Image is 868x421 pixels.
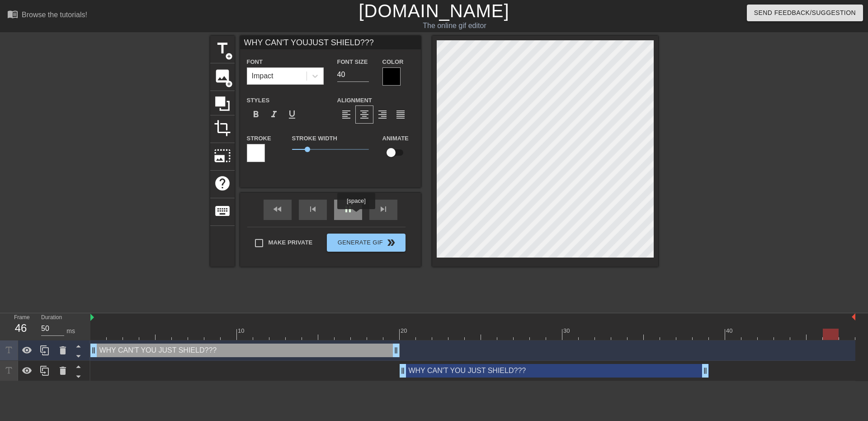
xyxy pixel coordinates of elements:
[247,57,263,67] label: Font
[307,204,318,215] span: skip_previous
[66,326,75,336] div: ms
[41,315,62,321] label: Duration
[214,202,231,220] span: keyboard
[214,67,231,85] span: image
[378,204,389,215] span: skip_next
[726,326,734,335] div: 40
[754,7,856,19] span: Send Feedback/Suggestion
[14,320,28,336] div: 46
[272,204,283,215] span: fast_rewind
[214,147,231,164] span: photo_size_select_large
[247,96,270,105] label: Styles
[269,238,313,247] span: Make Private
[225,53,233,60] span: add_circle
[386,237,396,248] span: double_arrow
[214,120,231,137] span: crop
[337,96,372,105] label: Alignment
[89,346,98,355] span: drag_handle
[337,57,368,67] label: Font Size
[269,109,279,120] span: format_italic
[238,326,246,335] div: 10
[7,9,87,23] a: Browse the tutorials!
[287,109,297,120] span: format_underline
[377,109,388,120] span: format_align_right
[343,204,354,215] span: pause
[327,234,405,252] button: Generate Gif
[7,9,18,19] span: menu_book
[563,326,571,335] div: 30
[341,109,352,120] span: format_align_left
[22,11,87,19] div: Browse the tutorials!
[392,346,401,355] span: drag_handle
[250,109,261,120] span: format_bold
[382,57,404,67] label: Color
[214,40,231,57] span: title
[330,237,401,248] span: Generate Gif
[382,134,409,143] label: Animate
[747,5,863,21] button: Send Feedback/Suggestion
[247,134,271,143] label: Stroke
[398,366,407,375] span: drag_handle
[292,134,337,143] label: Stroke Width
[294,20,615,31] div: The online gif editor
[252,71,274,81] div: Impact
[225,80,233,88] span: add_circle
[359,1,509,21] a: [DOMAIN_NAME]
[701,366,710,375] span: drag_handle
[359,109,370,120] span: format_align_center
[395,109,406,120] span: format_align_justify
[7,313,34,340] div: Frame
[214,175,231,192] span: help
[852,313,855,321] img: bound-end.png
[401,326,409,335] div: 20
